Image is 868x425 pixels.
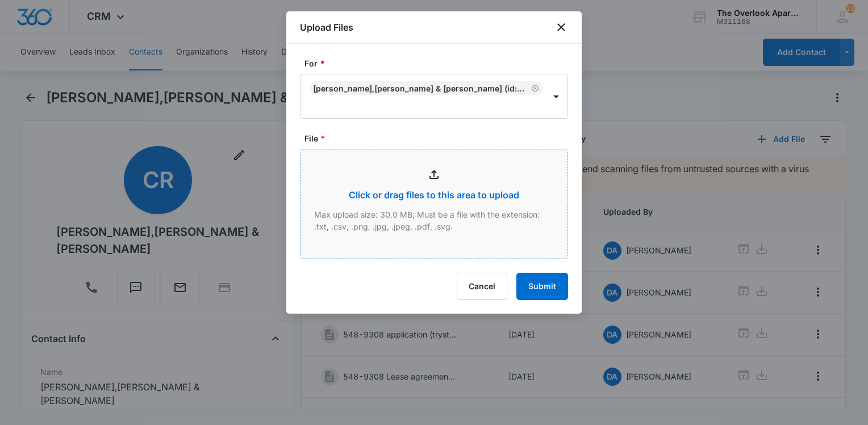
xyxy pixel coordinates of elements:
[554,20,568,34] button: close
[304,57,573,69] label: For
[516,273,568,300] button: Submit
[313,84,529,93] div: [PERSON_NAME],[PERSON_NAME] & [PERSON_NAME] (ID:695; [EMAIL_ADDRESS][DOMAIN_NAME]; 9705816177)
[529,84,539,92] div: Remove Chase Roberts,Trystan Andersen & Brennen Bruce (ID:695; dr7roberts@gmail.com; 9705816177)
[300,20,353,34] h1: Upload Files
[304,132,573,144] label: File
[457,273,507,300] button: Cancel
